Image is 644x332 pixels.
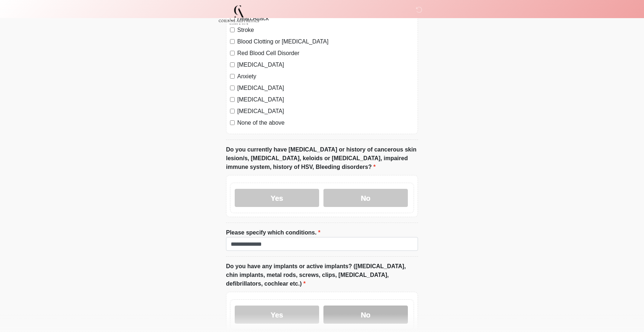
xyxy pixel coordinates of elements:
[237,84,414,92] label: [MEDICAL_DATA]
[237,95,414,104] label: [MEDICAL_DATA]
[237,61,414,69] label: [MEDICAL_DATA]
[226,262,418,288] label: Do you have any implants or active implants? ([MEDICAL_DATA], chin implants, metal rods, screws, ...
[230,51,235,55] input: Red Blood Cell Disorder
[237,37,414,46] label: Blood Clotting or [MEDICAL_DATA]
[230,97,235,102] input: [MEDICAL_DATA]
[230,74,235,79] input: Anxiety
[237,119,414,127] label: None of the above
[230,39,235,44] input: Blood Clotting or [MEDICAL_DATA]
[226,228,321,237] label: Please specify which conditions.
[323,189,408,207] label: No
[237,26,414,34] label: Stroke
[219,5,259,25] img: Corinne Aesthetics Med Spa Logo
[237,107,414,116] label: [MEDICAL_DATA]
[226,145,418,171] label: Do you currently have [MEDICAL_DATA] or history of cancerous skin lesion/s, [MEDICAL_DATA], keloi...
[230,62,235,67] input: [MEDICAL_DATA]
[235,306,319,324] label: Yes
[230,86,235,90] input: [MEDICAL_DATA]
[235,189,319,207] label: Yes
[230,120,235,125] input: None of the above
[237,72,414,81] label: Anxiety
[323,306,408,324] label: No
[230,109,235,113] input: [MEDICAL_DATA]
[237,49,414,58] label: Red Blood Cell Disorder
